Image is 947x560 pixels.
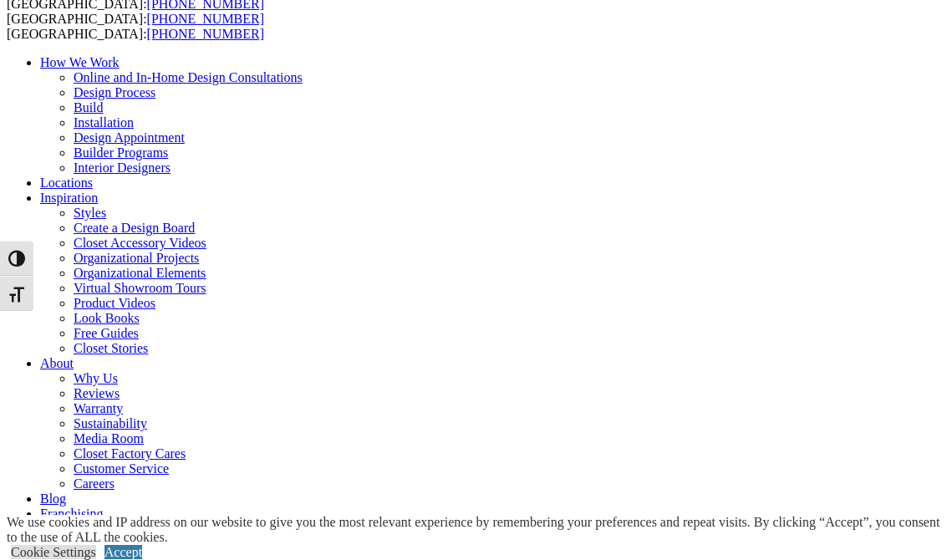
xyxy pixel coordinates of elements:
a: Closet Factory Cares [74,446,186,461]
a: Closet Accessory Videos [74,236,206,250]
a: Organizational Projects [74,251,199,265]
a: Customer Service [74,461,169,476]
a: Virtual Showroom Tours [74,281,206,295]
a: Product Videos [74,296,155,310]
a: Accept [104,545,142,559]
a: Design Appointment [74,130,185,145]
a: Cookie Settings [11,545,96,559]
a: Locations [40,176,93,190]
a: Create a Design Board [74,221,195,235]
a: Styles [74,206,106,220]
span: [GEOGRAPHIC_DATA]: [GEOGRAPHIC_DATA]: [7,12,264,41]
a: Media Room [74,431,144,445]
a: Closet Stories [74,341,148,355]
a: Organizational Elements [74,266,206,280]
a: Free Guides [74,326,139,340]
a: Reviews [74,386,120,400]
a: Careers [74,476,115,491]
a: About [40,356,74,370]
a: Warranty [74,401,123,415]
a: Sustainability [74,416,147,430]
a: How We Work [40,55,120,69]
a: Interior Designers [74,160,171,175]
a: Franchising [40,507,104,521]
a: Build [74,100,104,115]
a: [PHONE_NUMBER] [147,27,264,41]
a: Installation [74,115,134,130]
a: Look Books [74,311,140,325]
a: Builder Programs [74,145,168,160]
a: [PHONE_NUMBER] [147,12,264,26]
a: Design Process [74,85,155,99]
a: Why Us [74,371,118,385]
div: We use cookies and IP address on our website to give you the most relevant experience by remember... [7,515,947,545]
a: Online and In-Home Design Consultations [74,70,303,84]
a: Inspiration [40,191,98,205]
a: Blog [40,491,66,506]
